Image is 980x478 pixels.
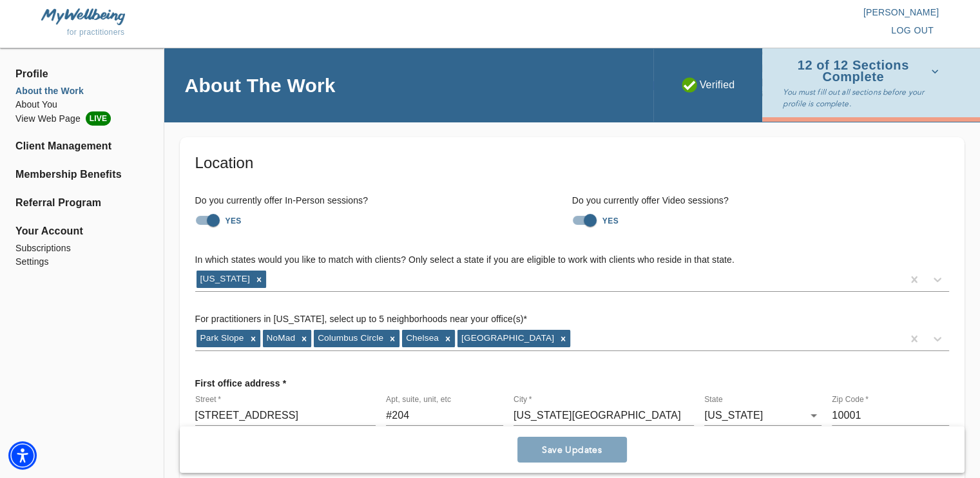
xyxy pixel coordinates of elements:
[514,396,532,404] label: City
[15,195,148,211] a: Referral Program
[15,242,148,255] a: Subscriptions
[197,330,246,347] div: Park Slope
[15,139,148,154] a: Client Management
[195,153,949,173] h5: Location
[402,330,441,347] div: Chelsea
[86,111,111,126] span: LIVE
[602,216,619,225] strong: YES
[15,84,148,98] a: About the Work
[783,60,939,82] span: 12 of 12 Sections Complete
[195,372,287,395] p: First office address *
[226,216,242,225] strong: YES
[15,66,148,82] span: Profile
[15,167,148,182] a: Membership Benefits
[8,441,37,470] div: Accessibility Menu
[185,73,336,97] h4: About The Work
[314,330,385,347] div: Columbus Circle
[197,271,252,287] div: [US_STATE]
[572,194,949,208] h6: Do you currently offer Video sessions?
[704,405,821,426] div: [US_STATE]
[783,86,944,110] p: You must fill out all sections before your profile is complete.
[41,8,125,24] img: MyWellbeing
[704,396,723,404] label: State
[195,312,949,327] h6: For practitioners in [US_STATE], select up to 5 neighborhoods near your office(s) *
[195,194,572,208] h6: Do you currently offer In-Person sessions?
[490,6,939,19] p: [PERSON_NAME]
[15,111,148,126] a: View Web PageLIVE
[783,56,944,86] button: 12 of 12 Sections Complete
[15,224,148,239] span: Your Account
[263,330,298,347] div: NoMad
[195,396,221,404] label: Street
[195,253,949,267] h6: In which states would you like to match with clients? Only select a state if you are eligible to ...
[15,111,148,126] li: View Web Page
[832,396,869,404] label: Zip Code
[15,255,148,269] a: Settings
[886,19,939,43] button: log out
[457,330,556,347] div: [GEOGRAPHIC_DATA]
[386,396,451,404] label: Apt, suite, unit, etc
[891,23,934,39] span: log out
[682,77,735,93] p: Verified
[67,28,125,37] span: for practitioners
[15,98,148,111] a: About You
